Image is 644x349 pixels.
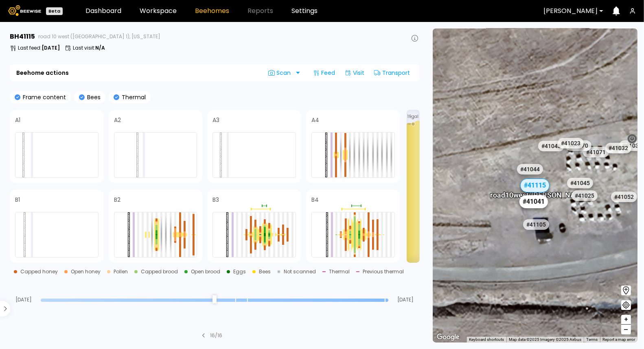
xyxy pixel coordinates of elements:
img: Beewise logo [8,5,41,16]
div: # 41023 [558,138,584,148]
span: [DATE] [392,297,419,302]
span: Reports [248,8,273,14]
div: Eggs [233,269,246,274]
a: Dashboard [85,8,121,14]
img: Google [435,332,462,342]
p: Frame content [20,94,66,100]
p: Thermal [119,94,146,100]
h4: A3 [212,117,219,123]
div: 16 / 16 [210,332,222,339]
button: – [621,325,631,334]
b: [DATE] [42,44,60,51]
a: Settings [291,8,318,14]
h4: A4 [311,117,319,123]
div: Capped honey [20,269,58,274]
div: Capped brood [141,269,178,274]
a: Beehomes [195,8,229,14]
span: 19 gal [407,115,418,119]
div: # 41115 [520,179,550,192]
a: Report a map error [602,337,635,342]
div: # 41071 [583,147,609,157]
span: road 10 west ([GEOGRAPHIC_DATA] 1), [US_STATE] [38,34,160,39]
h4: B2 [114,197,120,203]
h4: B1 [15,197,20,203]
a: Workspace [140,8,177,14]
div: Pollen [114,269,128,274]
p: Last feed : [18,46,60,50]
span: [DATE] [10,297,37,302]
div: # 41105 [524,219,550,230]
span: Scan [268,70,294,76]
p: Last visit : [73,46,105,50]
div: # 41052 [611,192,637,202]
div: # 41045 [567,178,593,188]
h4: B4 [311,197,319,203]
p: Bees [85,94,101,100]
div: # 41032 [605,143,631,153]
h4: B3 [212,197,219,203]
a: Terms (opens in new tab) [586,337,598,342]
div: # 41043 [538,141,564,151]
span: – [624,325,629,335]
div: # 41025 [572,190,598,201]
div: Transport [371,66,413,79]
button: + [621,315,631,325]
div: # 41041 [519,195,548,208]
div: Open brood [191,269,220,274]
div: Bees [259,269,271,274]
span: Map data ©2025 Imagery ©2025 Airbus [509,337,581,342]
h4: A2 [114,117,121,123]
div: Previous thermal [363,269,404,274]
h3: BH 41115 [10,33,35,40]
span: + [624,314,629,325]
div: # 41044 [517,164,543,174]
div: Beta [46,7,63,15]
div: Visit [342,66,368,79]
div: Thermal [329,269,350,274]
b: N/A [95,44,105,51]
a: Open this area in Google Maps (opens a new window) [435,332,462,342]
button: Keyboard shortcuts [469,337,504,342]
h4: A1 [15,117,20,123]
b: Beehome actions [16,70,69,76]
div: Not scanned [284,269,316,274]
div: Open honey [71,269,101,274]
div: road 10 west ([PERSON_NAME] 1) [490,182,588,208]
div: Feed [310,66,338,79]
